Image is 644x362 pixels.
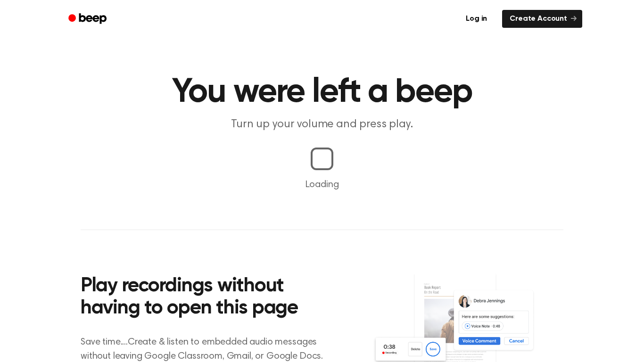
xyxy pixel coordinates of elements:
p: Turn up your volume and press play. [141,117,503,132]
a: Beep [62,10,115,28]
h1: You were left a beep [81,75,563,109]
p: Loading [11,178,633,192]
h2: Play recordings without having to open this page [81,275,335,320]
a: Log in [456,8,496,30]
a: Create Account [502,10,582,28]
